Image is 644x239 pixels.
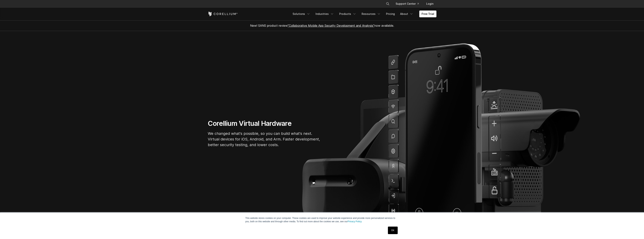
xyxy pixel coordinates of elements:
[348,220,362,223] a: Privacy Policy.
[398,11,416,17] a: About
[208,131,321,148] p: We changed what's possible, so you can build what's next. Virtual devices for iOS, Android, and A...
[288,24,374,27] a: "Collaborative Mobile App Security Development and Analysis"
[384,0,391,7] button: Search
[337,11,359,17] a: Products
[290,11,313,17] a: Solutions
[381,0,436,7] div: Navigation Menu
[359,11,383,17] a: Resources
[419,11,436,17] a: Free Trial
[423,0,436,7] a: Login
[393,0,422,7] a: Support Center
[208,12,238,16] a: Corellium Home
[388,227,397,234] a: OK
[290,11,436,17] div: Navigation Menu
[384,11,397,17] a: Pricing
[313,11,336,17] a: Industries
[208,119,321,128] h1: Corellium Virtual Hardware
[245,216,399,223] p: This website stores cookies on your computer. These cookies are used to improve your website expe...
[250,24,394,27] span: New! SANS product review now available.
